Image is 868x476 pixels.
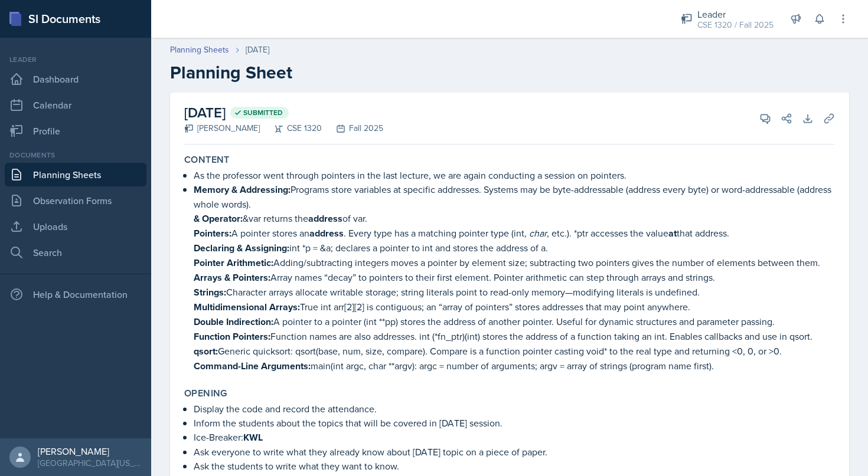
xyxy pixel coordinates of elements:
[322,122,383,134] div: Fall 2025
[5,241,146,264] a: Search
[194,255,835,270] p: Adding/subtracting integers moves a pointer by element size; subtracting two pointers gives the n...
[194,270,835,285] p: Array names “decay” to pointers to their first element. Pointer arithmetic can step through array...
[5,54,146,65] div: Leader
[194,241,289,255] strong: Declaring & Assigning:
[697,19,774,31] div: CSE 1320 / Fall 2025
[668,226,677,240] strong: at
[194,330,270,343] strong: Function Pointers:
[170,62,849,83] h2: Planning Sheet
[524,226,547,239] em: , char
[194,329,835,344] p: Function names are also addresses. int (*fn_ptr)(int) stores the address of a function taking an ...
[184,154,230,166] label: Content
[194,300,835,314] p: True int arr[2][2] is contiguous; an “array of pointers” stores addresses that may point anywhere.
[194,285,835,300] p: Character arrays allocate writable storage; string literals point to read-only memory—modifying l...
[5,119,146,143] a: Profile
[194,300,300,314] strong: Multidimensional Arrays:
[309,226,344,240] strong: address
[194,344,218,358] strong: qsort:
[194,430,835,445] p: Ice-Breaker:
[184,122,260,134] div: [PERSON_NAME]
[260,122,322,134] div: CSE 1320
[243,431,263,444] strong: KWL
[194,211,835,226] p: &var returns the of var.
[246,44,269,56] div: [DATE]
[5,163,146,186] a: Planning Sheets
[38,457,142,469] div: [GEOGRAPHIC_DATA][US_STATE]
[194,314,835,329] p: A pointer to a pointer (int **pp) stores the address of another pointer. Useful for dynamic struc...
[5,150,146,160] div: Documents
[5,189,146,212] a: Observation Forms
[194,183,291,196] strong: Memory & Addressing:
[5,93,146,117] a: Calendar
[184,388,227,399] label: Opening
[194,445,835,459] p: Ask everyone to write what they already know about [DATE] topic on a piece of paper.
[243,108,283,117] span: Submitted
[194,182,835,211] p: Programs store variables at specific addresses. Systems may be byte-addressable (address every by...
[5,283,146,306] div: Help & Documentation
[184,102,383,123] h2: [DATE]
[194,168,835,182] p: As the professor went through pointers in the last lecture, we are again conducting a session on ...
[194,285,226,299] strong: Strings:
[194,359,311,373] strong: Command-Line Arguments:
[194,315,273,329] strong: Double Indirection:
[194,241,835,255] p: int *p = &a; declares a pointer to int and stores the address of a.
[5,215,146,238] a: Uploads
[697,7,774,21] div: Leader
[194,344,835,359] p: Generic quicksort: qsort(base, num, size, compare). Compare is a function pointer casting void* t...
[308,212,342,225] strong: address
[194,212,243,225] strong: & Operator:
[194,226,835,241] p: A pointer stores an . Every type has a matching pointer type (int , etc.). *ptr accesses the valu...
[194,271,270,284] strong: Arrays & Pointers:
[5,67,146,91] a: Dashboard
[194,256,273,270] strong: Pointer Arithmetic:
[194,226,231,240] strong: Pointers:
[194,459,835,473] p: Ask the students to write what they want to know.
[38,445,142,457] div: [PERSON_NAME]
[194,402,835,416] p: Display the code and record the attendance.
[170,44,229,56] a: Planning Sheets
[194,359,835,373] p: main(int argc, char **argv): argc = number of arguments; argv = array of strings (program name fi...
[194,416,835,430] p: Inform the students about the topics that will be covered in [DATE] session.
